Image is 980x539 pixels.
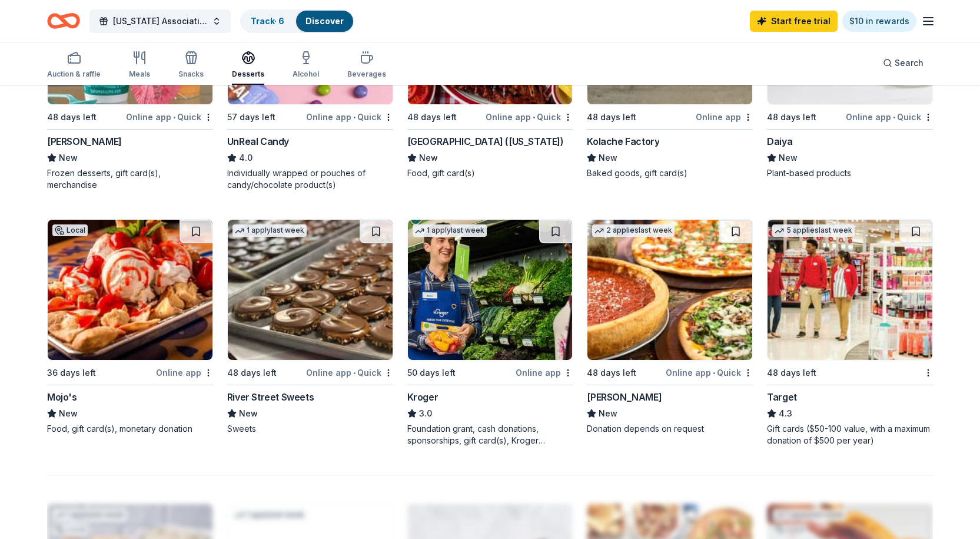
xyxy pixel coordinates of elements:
[240,9,354,33] button: Track· 6Discover
[407,423,573,447] div: Foundation grant, cash donations, sponsorships, gift card(s), Kroger products
[587,134,659,148] div: Kolache Factory
[47,366,96,380] div: 36 days left
[592,224,675,237] div: 2 applies last week
[129,70,150,79] div: Meals
[779,151,798,165] span: New
[47,110,97,124] div: 48 days left
[713,368,715,378] span: •
[47,390,77,404] div: Mojo's
[59,151,78,165] span: New
[696,110,753,124] div: Online app
[347,70,386,79] div: Beverages
[413,224,487,237] div: 1 apply last week
[407,110,457,124] div: 48 days left
[347,46,386,85] button: Beverages
[419,406,432,421] span: 3.0
[842,11,916,32] a: $10 in rewards
[47,70,101,79] div: Auction & raffle
[353,113,356,122] span: •
[173,113,175,122] span: •
[587,366,636,380] div: 48 days left
[239,151,253,165] span: 4.0
[533,113,535,122] span: •
[587,219,753,435] a: Image for Giordano's2 applieslast week48 days leftOnline app•Quick[PERSON_NAME]NewDonation depend...
[47,46,101,85] button: Auction & raffle
[126,110,213,124] div: Online app Quick
[227,390,314,404] div: River Street Sweets
[232,46,264,85] button: Desserts
[407,167,573,179] div: Food, gift card(s)
[47,423,213,435] div: Food, gift card(s), monetary donation
[306,365,393,380] div: Online app Quick
[587,390,662,404] div: [PERSON_NAME]
[873,51,933,75] button: Search
[587,110,636,124] div: 48 days left
[599,151,617,165] span: New
[47,134,122,148] div: [PERSON_NAME]
[407,219,573,447] a: Image for Kroger1 applylast week50 days leftOnline appKroger3.0Foundation grant, cash donations, ...
[227,110,275,124] div: 57 days left
[419,151,438,165] span: New
[767,134,792,148] div: Daiya
[305,16,344,26] a: Discover
[156,365,213,380] div: Online app
[587,167,753,179] div: Baked goods, gift card(s)
[767,390,797,404] div: Target
[587,220,752,360] img: Image for Giordano's
[227,134,289,148] div: UnReal Candy
[239,406,258,421] span: New
[408,220,573,360] img: Image for Kroger
[895,56,923,70] span: Search
[293,46,319,85] button: Alcohol
[227,219,393,435] a: Image for River Street Sweets1 applylast week48 days leftOnline app•QuickRiver Street SweetsNewSw...
[232,70,264,79] div: Desserts
[768,220,932,360] img: Image for Target
[516,365,573,380] div: Online app
[772,224,855,237] div: 5 applies last week
[89,9,231,33] button: [US_STATE] Association for the Gifted
[767,167,933,179] div: Plant-based products
[306,110,393,124] div: Online app Quick
[47,7,80,35] a: Home
[47,167,213,191] div: Frozen desserts, gift card(s), merchandise
[407,366,456,380] div: 50 days left
[750,11,838,32] a: Start free trial
[228,220,393,360] img: Image for River Street Sweets
[52,224,88,236] div: Local
[251,16,284,26] a: Track· 6
[767,423,933,447] div: Gift cards ($50-100 value, with a maximum donation of $500 per year)
[48,220,212,360] img: Image for Mojo's
[767,219,933,447] a: Image for Target5 applieslast week48 days leftTarget4.3Gift cards ($50-100 value, with a maximum ...
[353,368,356,378] span: •
[407,390,438,404] div: Kroger
[599,406,617,421] span: New
[587,423,753,435] div: Donation depends on request
[178,70,204,79] div: Snacks
[113,14,207,28] span: [US_STATE] Association for the Gifted
[59,406,78,421] span: New
[486,110,573,124] div: Online app Quick
[767,366,816,380] div: 48 days left
[293,70,319,79] div: Alcohol
[779,406,792,421] span: 4.3
[407,134,564,148] div: [GEOGRAPHIC_DATA] ([US_STATE])
[666,365,753,380] div: Online app Quick
[846,110,933,124] div: Online app Quick
[47,219,213,435] a: Image for Mojo'sLocal36 days leftOnline appMojo'sNewFood, gift card(s), monetary donation
[227,167,393,191] div: Individually wrapped or pouches of candy/chocolate product(s)
[129,46,150,85] button: Meals
[227,423,393,435] div: Sweets
[227,366,277,380] div: 48 days left
[893,113,895,122] span: •
[767,110,816,124] div: 48 days left
[232,224,307,237] div: 1 apply last week
[178,46,204,85] button: Snacks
